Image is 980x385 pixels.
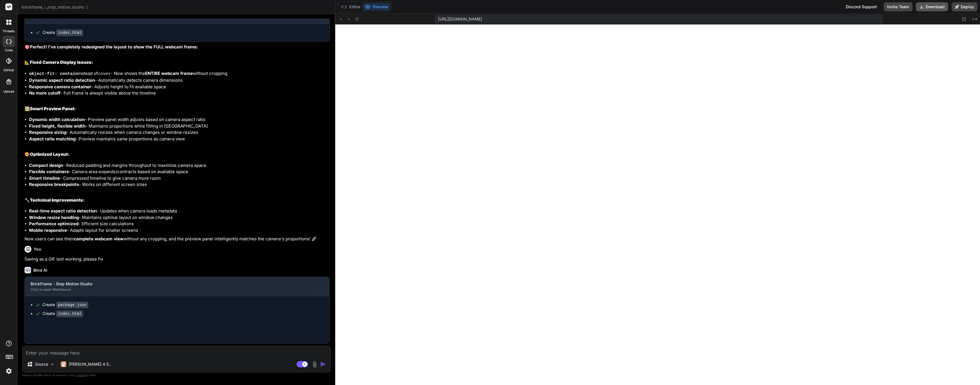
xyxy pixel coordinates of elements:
[42,30,83,36] div: Create
[29,208,330,214] li: - Updates when camera loads metadata
[3,29,15,34] label: threads
[74,236,124,241] strong: complete webcam view
[56,310,83,317] code: index.html
[29,175,330,182] li: - Compressed timeline to give camera more room
[24,106,330,112] h2: 🖼️
[29,129,330,136] li: - Automatically resizes when camera changes or window resizes
[438,16,482,22] span: [URL][DOMAIN_NAME]
[884,2,912,11] button: Invite Team
[76,373,87,377] span: privacy
[33,267,47,273] h6: Bind AI
[4,366,14,376] img: settings
[29,117,85,122] strong: Dynamic width calculation
[29,182,79,187] strong: Responsive breakpoints
[34,246,41,252] h6: You
[29,214,330,221] li: - Maintains optimal layout on window changes
[30,151,70,157] strong: Optimized Layout:
[29,123,330,130] li: - Maintains proportions while fitting in [GEOGRAPHIC_DATA]
[29,169,330,175] li: - Camera area expands/contracts based on available space
[29,136,75,142] strong: Aspect ratio matching
[24,236,330,242] p: Now users can see their without any cropping, and the preview panel intelligently matches the cam...
[29,136,330,142] li: - Preview maintains same proportions as camera view
[3,68,14,73] label: GitHub
[29,71,78,76] code: object-fit: contain
[30,197,85,203] strong: Technical Improvements:
[29,221,78,226] strong: Performance optimized
[29,123,85,129] strong: Fixed height, flexible width
[25,277,320,296] button: BrickFrame - Stop Motion StudioClick to open Workbench
[29,77,95,83] strong: Dynamic aspect ratio detection
[24,151,330,158] h2: 🎨
[29,84,330,90] li: - Adjusts height to fit available space
[30,281,314,287] div: BrickFrame - Stop Motion Studio
[29,77,330,84] li: - Automatically detects camera dimensions
[22,4,89,10] span: brickframe_-_stop_motion_studio
[24,59,330,66] h2: 📐
[29,163,63,168] strong: Compact design
[42,302,88,308] div: Create
[3,89,14,94] label: Upload
[320,361,326,367] img: icon
[29,227,330,234] li: - Adapts layout for smaller screens
[22,372,331,378] p: Always double-check its answers. Your in Bind
[29,70,330,77] li: instead of - Now shows the without cropping
[363,3,391,11] button: Preview
[29,181,330,188] li: - Works on different screen sizes
[56,302,88,308] code: package.json
[29,228,67,233] strong: Mobile responsive
[29,221,330,227] li: - Efficient size calculations
[61,361,66,367] img: Claude 4 Sonnet
[339,3,363,11] button: Editor
[145,71,193,76] strong: ENTIRE webcam frame
[42,311,83,317] div: Create
[842,2,880,11] div: Discord Support
[35,361,48,367] p: Source
[29,84,91,89] strong: Responsive camera container
[30,44,198,50] strong: Perfect! I've completely redesigned the layout to show the FULL webcam frame:
[24,197,330,204] h2: 🔧
[952,2,977,11] button: Deploy
[69,361,111,367] p: [PERSON_NAME] 4 S..
[29,116,330,123] li: - Preview panel width adjusts based on camera aspect ratio
[29,130,66,135] strong: Responsive sizing
[916,2,948,11] button: Download
[24,44,330,50] p: 🎯
[5,48,13,53] label: code
[24,256,330,263] p: Saving as a GIF isnt working, please fix
[30,60,93,65] strong: Fixed Camera Display Issues:
[311,361,318,368] img: attachment
[30,106,76,111] strong: Smart Preview Panel:
[29,90,60,96] strong: No more cutoff
[29,90,330,97] li: - Full frame is always visible above the timeline
[98,71,111,76] code: cover
[335,24,980,385] iframe: Preview
[29,169,69,174] strong: Flexible containers
[29,208,97,214] strong: Real-time aspect ratio detection
[29,175,60,181] strong: Smart timeline
[30,287,314,292] div: Click to open Workbench
[29,215,79,220] strong: Window resize handling
[29,162,330,169] li: - Reduced padding and margins throughout to maximize camera space
[56,29,83,36] code: index.html
[50,362,55,367] img: Pick Models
